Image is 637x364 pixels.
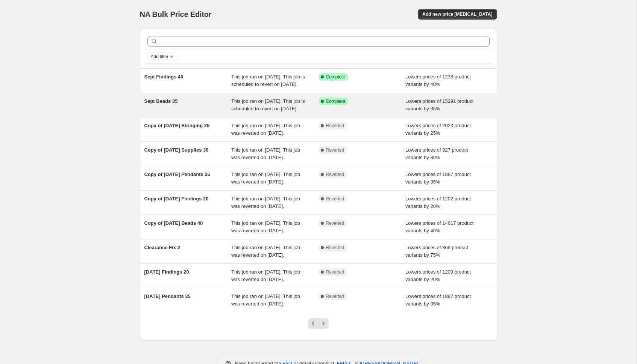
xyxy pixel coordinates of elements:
[326,269,344,275] span: Reverted
[326,98,345,104] span: Complete
[405,196,471,209] span: Lowers prices of 1202 product variants by 20%
[144,196,209,202] span: Copy of [DATE] Findings 20
[326,74,345,80] span: Complete
[326,220,344,226] span: Reverted
[151,54,168,60] span: Add filter
[231,147,300,160] span: This job ran on [DATE]. This job was reverted on [DATE].
[308,318,329,329] nav: Pagination
[326,123,344,129] span: Reverted
[144,123,210,128] span: Copy of [DATE] Stringing 25
[405,98,473,111] span: Lowers prices of 15291 product variants by 35%
[144,245,180,250] span: Clearance Fix 2
[140,10,212,18] span: NA Bulk Price Editor
[418,9,497,20] button: Add new price [MEDICAL_DATA]
[231,196,300,209] span: This job ran on [DATE]. This job was reverted on [DATE].
[231,123,300,136] span: This job ran on [DATE]. This job was reverted on [DATE].
[231,171,300,185] span: This job ran on [DATE]. This job was reverted on [DATE].
[405,293,471,307] span: Lowers prices of 1887 product variants by 35%
[144,74,184,80] span: Sept Findings 40
[405,171,471,185] span: Lowers prices of 1887 product variants by 35%
[318,318,329,329] button: Next
[231,293,300,307] span: This job ran on [DATE]. This job was reverted on [DATE].
[144,147,209,153] span: Copy of [DATE] Supplies 30
[231,74,305,87] span: This job ran on [DATE]. This job is scheduled to revert on [DATE].
[144,269,189,275] span: [DATE] Findings 20
[147,52,177,61] button: Add filter
[405,220,473,233] span: Lowers prices of 14617 product variants by 40%
[326,171,344,177] span: Reverted
[422,11,492,17] span: Add new price [MEDICAL_DATA]
[405,74,471,87] span: Lowers prices of 1238 product variants by 40%
[144,171,210,177] span: Copy of [DATE] Pendants 35
[326,196,344,202] span: Reverted
[231,269,300,282] span: This job ran on [DATE]. This job was reverted on [DATE].
[231,220,300,233] span: This job ran on [DATE]. This job was reverted on [DATE].
[231,98,305,111] span: This job ran on [DATE]. This job is scheduled to revert on [DATE].
[326,245,344,251] span: Reverted
[231,245,300,258] span: This job ran on [DATE]. This job was reverted on [DATE].
[326,293,344,299] span: Reverted
[144,98,178,104] span: Sept Beads 35
[405,245,468,258] span: Lowers prices of 369 product variants by 75%
[144,220,203,226] span: Copy of [DATE] Beads 40
[308,318,318,329] button: Previous
[144,293,191,299] span: [DATE] Pendants 35
[405,147,468,160] span: Lowers prices of 927 product variants by 30%
[405,269,471,282] span: Lowers prices of 1209 product variants by 20%
[326,147,344,153] span: Reverted
[405,123,471,136] span: Lowers prices of 2023 product variants by 25%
